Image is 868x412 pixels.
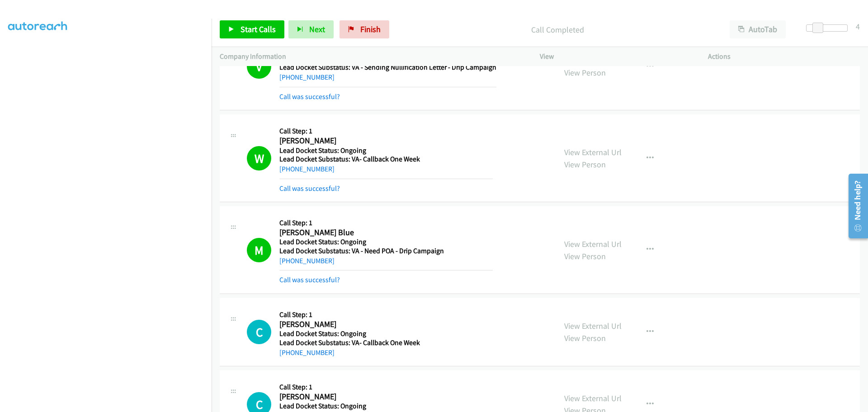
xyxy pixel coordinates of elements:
button: AutoTab [730,20,786,38]
p: View [540,51,692,62]
a: Call was successful? [279,275,340,284]
h2: [PERSON_NAME] Blue [279,227,493,238]
h5: Lead Docket Substatus: VA- Callback One Week [279,338,493,347]
iframe: Resource Center [842,170,868,242]
span: Start Calls [241,24,276,34]
h5: Call Step: 1 [279,383,444,392]
a: [PHONE_NUMBER] [279,165,335,173]
a: View External Url [564,147,622,157]
span: Next [309,24,325,34]
h5: Lead Docket Status: Ongoing [279,146,493,155]
h1: C [247,320,271,344]
a: Finish [340,20,389,38]
a: View Person [564,159,606,170]
h5: Lead Docket Substatus: VA- Callback One Week [279,155,493,164]
h5: Call Step: 1 [279,310,493,319]
a: Call was successful? [279,92,340,101]
a: View External Url [564,393,622,403]
a: [PHONE_NUMBER] [279,348,335,357]
a: View External Url [564,239,622,249]
p: Company Information [220,51,524,62]
h5: Call Step: 1 [279,218,493,227]
a: [PHONE_NUMBER] [279,256,335,265]
h5: Lead Docket Substatus: VA - Sending Nullification Letter - Drip Campaign [279,63,496,72]
h5: Lead Docket Status: Ongoing [279,329,493,338]
div: The call is yet to be attempted [247,320,271,344]
h5: Call Step: 1 [279,127,493,136]
a: View Person [564,333,606,343]
p: Call Completed [401,24,713,36]
div: 4 [856,20,860,33]
h1: W [247,146,271,170]
a: Call was successful? [279,184,340,193]
h1: V [247,54,271,79]
a: Start Calls [220,20,284,38]
h5: Lead Docket Status: Ongoing [279,237,493,246]
h5: Lead Docket Status: Ongoing [279,402,444,411]
h1: M [247,238,271,262]
h2: [PERSON_NAME] [279,136,493,146]
h5: Lead Docket Substatus: VA - Need POA - Drip Campaign [279,246,493,256]
button: Next [288,20,334,38]
span: Finish [360,24,381,34]
a: [PHONE_NUMBER] [279,73,335,81]
a: View External Url [564,321,622,331]
p: Actions [708,51,860,62]
a: View Person [564,251,606,261]
h2: [PERSON_NAME] [279,319,493,330]
h2: [PERSON_NAME] [279,392,444,402]
a: View Person [564,67,606,78]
